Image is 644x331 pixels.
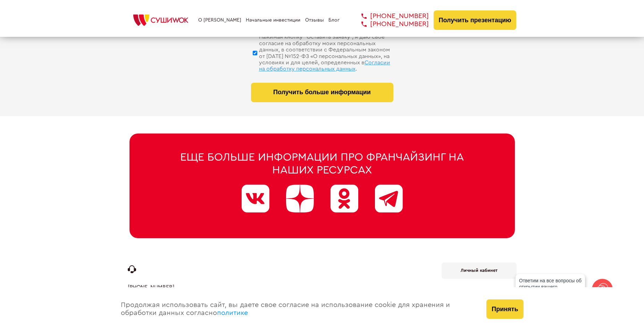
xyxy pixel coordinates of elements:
[442,263,517,279] a: Личный кабинет
[251,83,393,102] button: Получить больше информации
[128,284,174,290] a: [PHONE_NUMBER]
[461,268,497,273] b: Личный кабинет
[246,17,300,23] a: Начальные инвестиции
[486,299,523,319] button: Принять
[328,17,340,23] a: Блог
[259,60,390,72] span: Согласии на обработку персональных данных
[162,151,482,177] div: Еще больше информации про франчайзинг на наших ресурсах
[273,89,371,96] span: Получить больше информации
[434,10,517,30] button: Получить презентацию
[351,12,429,20] a: [PHONE_NUMBER]
[217,309,248,316] a: политике
[351,20,429,28] a: [PHONE_NUMBER]
[128,13,194,28] img: СУШИWOK
[259,34,393,72] div: Нажимая кнопку “Оставить заявку”, я даю свое согласие на обработку моих персональных данных, в со...
[516,274,585,300] div: Ответим на все вопросы об открытии вашего [PERSON_NAME]!
[114,287,480,331] div: Продолжая использовать сайт, вы даете свое согласие на использование cookie для хранения и обрабо...
[198,17,241,23] a: О [PERSON_NAME]
[305,17,324,23] a: Отзывы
